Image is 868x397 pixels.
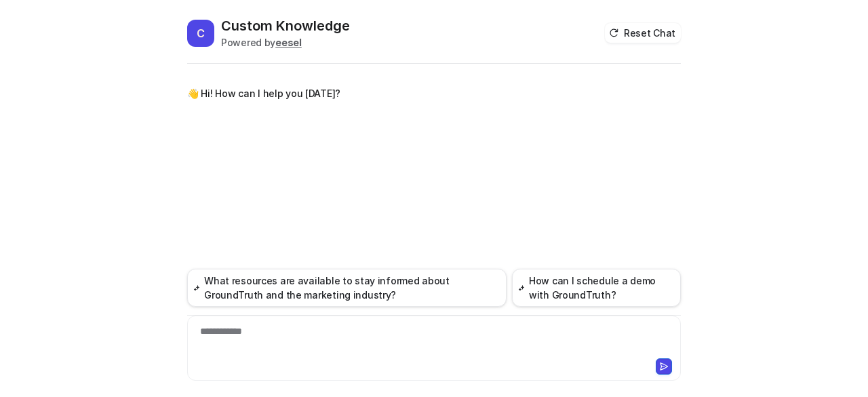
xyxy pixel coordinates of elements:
button: What resources are available to stay informed about GroundTruth and the marketing industry? [187,269,507,307]
button: Reset Chat [605,23,681,43]
div: Powered by [221,35,350,50]
span: C [187,20,214,47]
button: How can I schedule a demo with GroundTruth? [512,269,681,307]
h2: Custom Knowledge [221,16,350,35]
b: eesel [275,37,302,48]
p: 👋 Hi! How can I help you [DATE]? [187,86,340,102]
